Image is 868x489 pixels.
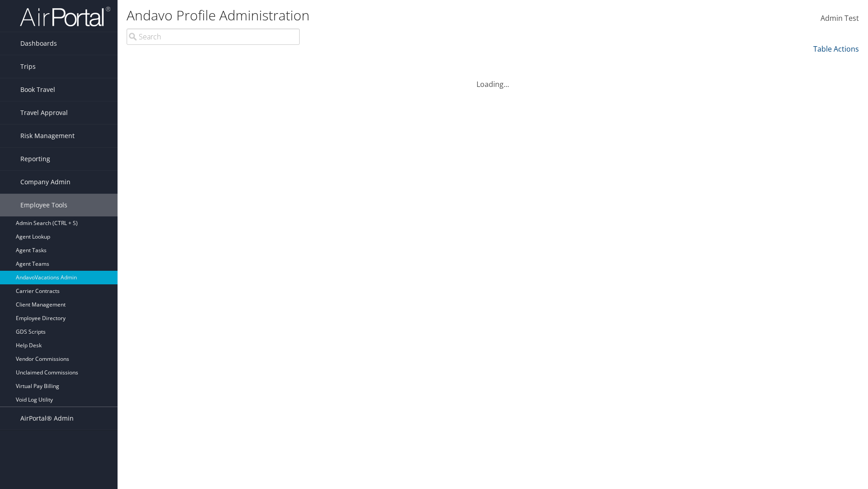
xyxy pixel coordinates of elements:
span: Reporting [20,148,50,170]
a: Table Actions [813,44,859,54]
img: airportal-logo.png [20,6,110,27]
h1: Andavo Profile Administration [127,6,615,25]
div: Loading... [127,68,859,90]
span: Travel Approval [20,101,68,124]
span: Trips [20,55,36,78]
span: Admin Test [821,13,859,23]
span: Dashboards [20,32,57,55]
span: AirPortal® Admin [20,407,74,430]
span: Company Admin [20,171,71,193]
a: Admin Test [821,5,859,33]
span: Employee Tools [20,194,67,216]
span: Risk Management [20,125,75,147]
input: Search [127,29,300,45]
span: Book Travel [20,78,55,101]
